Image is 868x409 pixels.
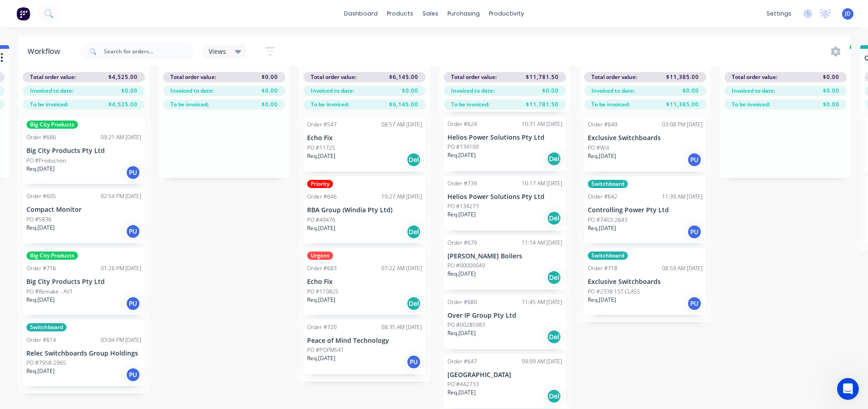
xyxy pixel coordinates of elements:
div: Big City ProductsOrder #68609:21 AM [DATE]Big City Products Pty LtdPO #ProductionReq.[DATE]PU [23,117,145,184]
div: Priority [307,180,333,188]
div: 11:14 AM [DATE] [522,239,562,247]
span: Total order value: [311,73,356,81]
p: Req. [DATE] [307,224,335,232]
div: UrgentOrder #68307:22 AM [DATE]Echo FixPO #110825Req.[DATE]Del [303,248,426,315]
p: PO #11725 [307,144,335,152]
div: 08:57 AM [DATE] [381,121,422,129]
div: Del [547,152,561,166]
div: Del [406,225,421,239]
div: Order #54708:57 AM [DATE]Echo FixPO #11725Req.[DATE]Del [303,117,426,172]
div: PU [126,296,140,311]
span: To be invoiced: [30,100,68,109]
span: Total order value: [591,73,637,81]
p: Req. [DATE] [447,210,476,219]
div: SwitchboardOrder #71808:59 AM [DATE]Exclusive SwitchboardsPO #2338 1ST CLASSReq.[DATE]PU [584,248,706,315]
div: Order #624 [447,120,477,128]
div: Order #614 [26,336,56,344]
div: 11:39 AM [DATE] [662,193,703,201]
p: PO #Remake - AV1 [26,288,73,296]
div: 09:09 AM [DATE] [522,357,562,366]
span: To be invoiced: [591,100,630,109]
p: RBA Group (Windia Pty Ltd) [307,206,422,214]
p: Req. [DATE] [307,354,335,362]
div: Order #605 [26,192,56,200]
span: To be invoiced: [311,100,349,109]
span: $0.00 [262,87,278,95]
div: Order #67911:14 AM [DATE][PERSON_NAME] BoilersPO #00000049Req.[DATE]Del [444,235,566,290]
div: Urgent [307,252,333,260]
div: PU [126,367,140,382]
span: Invoiced to date: [30,87,73,95]
div: Workflow [27,46,65,57]
div: Order #73910:17 AM [DATE]Helios Power Solutions Pty LtdPO #134273Req.[DATE]Del [444,176,566,231]
p: Helios Power Solutions Pty Ltd [447,134,562,142]
p: Req. [DATE] [447,151,476,159]
p: Req. [DATE] [447,388,476,397]
span: $0.00 [823,87,839,95]
span: Total order value: [170,73,216,81]
p: Req. [DATE] [26,224,55,232]
div: Order #642 [588,193,617,201]
span: $4,525.00 [108,100,138,109]
div: Del [406,152,421,167]
div: Order #649 [588,121,617,129]
p: Compact Monitor [26,206,141,214]
p: PO #134109 [447,143,479,151]
p: Req. [DATE] [447,270,476,278]
span: $0.00 [262,73,278,81]
div: Order #62410:31 AM [DATE]Helios Power Solutions Pty LtdPO #134109Req.[DATE]Del [444,116,566,171]
div: 01:26 PM [DATE] [101,264,141,273]
div: Big City Products [26,121,78,129]
p: Req. [DATE] [588,152,616,160]
div: PU [126,224,140,239]
p: PO #110825 [307,288,339,296]
div: Order #646 [307,193,337,201]
span: Total order value: [30,73,76,81]
p: Relec Switchboards Group Holdings [26,350,141,357]
p: [GEOGRAPHIC_DATA] [447,371,562,379]
div: Big City Products [26,252,78,260]
p: Echo Fix [307,134,422,142]
span: $0.00 [121,87,138,95]
div: 09:21 AM [DATE] [101,133,141,142]
p: PO #5836 [26,215,51,224]
span: $0.00 [542,87,559,95]
div: Order #683 [307,264,337,273]
div: Order #547 [307,121,337,129]
div: Order #64903:08 PM [DATE]Exclusive SwitchboardsPO #WillReq.[DATE]PU [584,117,706,172]
p: Req. [DATE] [588,224,616,232]
div: 02:54 PM [DATE] [101,192,141,200]
p: Controlling Power Pty Ltd [588,206,703,214]
a: dashboard [339,7,382,21]
div: 10:27 AM [DATE] [381,193,422,201]
p: Big City Products Pty Ltd [26,147,141,155]
div: Order #680 [447,298,477,306]
input: Search for orders... [104,42,194,61]
p: Req. [DATE] [307,152,335,160]
div: Order #720 [307,323,337,331]
span: $6,145.00 [389,100,418,109]
div: Del [406,296,421,311]
span: $6,145.00 [389,73,418,81]
p: Exclusive Switchboards [588,134,703,142]
iframe: Intercom live chat [837,378,859,400]
div: Switchboard [26,323,67,331]
div: Order #718 [588,264,617,273]
div: Del [547,270,561,285]
span: Views [209,47,226,56]
p: Req. [DATE] [447,329,476,337]
p: Req. [DATE] [26,165,55,173]
div: Order #72008:35 AM [DATE]Peace of Mind TechnologyPO #POPM541Req.[DATE]PU [303,320,426,374]
div: PU [687,296,702,311]
div: Order #739 [447,179,477,188]
span: Invoiced to date: [170,87,214,95]
div: 03:08 PM [DATE] [662,121,703,129]
span: Invoiced to date: [311,87,354,95]
div: Del [547,330,561,344]
p: PO #442733 [447,380,479,388]
span: $0.00 [823,73,839,81]
span: $0.00 [402,87,418,95]
p: Helios Power Solutions Pty Ltd [447,193,562,201]
div: 11:45 AM [DATE] [522,298,562,306]
div: Order #64709:09 AM [DATE][GEOGRAPHIC_DATA]PO #442733Req.[DATE]Del [444,354,566,409]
